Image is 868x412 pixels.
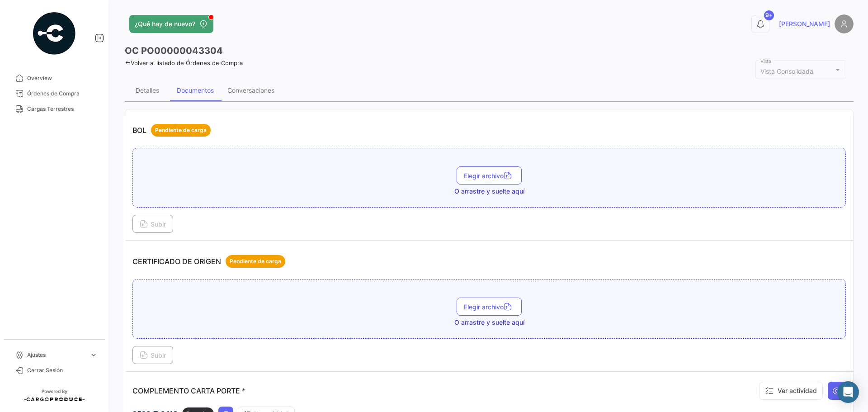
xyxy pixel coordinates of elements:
span: Cerrar Sesión [27,366,98,374]
span: ¿Qué hay de nuevo? [135,19,195,28]
span: expand_more [90,351,98,359]
span: Subir [140,220,166,228]
a: Cargas Terrestres [7,101,101,117]
img: placeholder-user.png [835,14,854,33]
img: powered-by.png [32,11,77,56]
div: Conversaciones [227,86,274,94]
button: Elegir archivo [457,298,522,316]
button: Ver actividad [759,382,823,400]
span: Órdenes de Compra [27,90,98,98]
span: Cargas Terrestres [27,105,98,113]
span: Pendiente de carga [230,257,281,265]
div: Detalles [136,86,159,94]
p: BOL [132,124,211,137]
a: Overview [7,71,101,86]
span: O arrastre y suelte aquí [454,187,524,196]
span: Pendiente de carga [155,126,207,134]
div: Abrir Intercom Messenger [837,381,859,403]
p: COMPLEMENTO CARTA PORTE * [132,386,245,395]
div: Documentos [177,86,214,94]
span: Elegir archivo [464,172,514,180]
span: [PERSON_NAME] [779,19,830,28]
a: Órdenes de Compra [7,86,101,101]
a: Volver al listado de Órdenes de Compra [125,59,243,66]
mat-select-trigger: Vista Consolidada [760,67,813,75]
button: Elegir archivo [457,166,522,185]
span: Elegir archivo [464,303,514,311]
p: CERTIFICADO DE ORIGEN [132,255,285,268]
button: ¿Qué hay de nuevo? [129,15,213,33]
h3: OC PO00000043304 [125,44,223,57]
span: Ajustes [27,351,86,359]
button: Subir [132,215,173,233]
span: Overview [27,74,98,82]
span: Subir [140,351,166,359]
button: Subir [132,346,173,364]
span: O arrastre y suelte aquí [454,318,524,327]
